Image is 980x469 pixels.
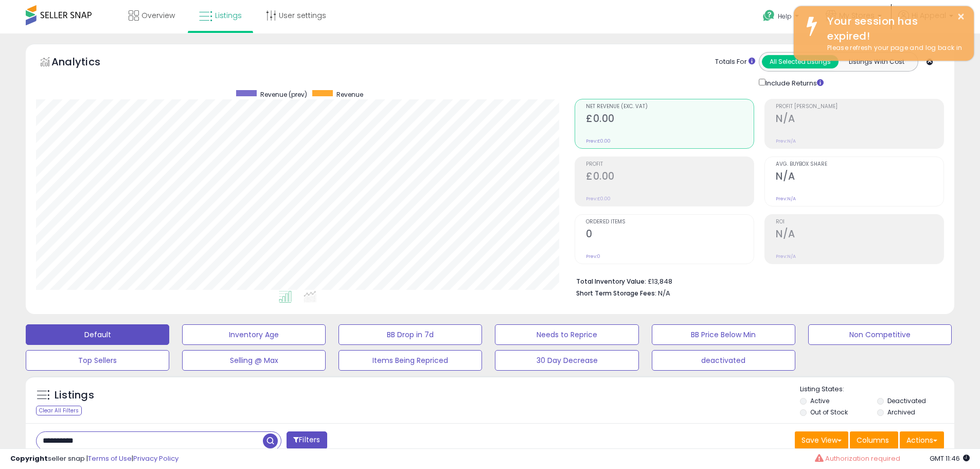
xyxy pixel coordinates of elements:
[887,396,926,405] label: Deactivated
[751,77,836,89] div: Include Returns
[287,431,327,449] button: Filters
[776,196,796,202] small: Prev: N/A
[776,104,943,110] span: Profit [PERSON_NAME]
[957,10,965,23] button: ×
[586,219,754,225] span: Ordered Items
[776,253,796,259] small: Prev: N/A
[715,57,755,67] div: Totals For
[808,324,952,345] button: Non Competitive
[652,350,795,371] button: deactivated
[776,162,943,167] span: Avg. Buybox Share
[778,12,792,21] span: Help
[26,350,169,371] button: Top Sellers
[586,228,754,242] h2: 0
[10,454,48,463] strong: Copyright
[26,324,169,345] button: Default
[576,289,656,298] b: Short Term Storage Fees:
[762,55,839,68] button: All Selected Listings
[586,162,754,167] span: Profit
[182,350,326,371] button: Selling @ Max
[51,55,120,72] h5: Analytics
[586,113,754,127] h2: £0.00
[576,274,936,287] li: £13,848
[776,113,943,127] h2: N/A
[850,431,898,449] button: Columns
[586,104,754,110] span: Net Revenue (Exc. VAT)
[810,396,829,405] label: Active
[586,253,600,259] small: Prev: 0
[10,454,179,464] div: seller snap | |
[36,406,82,415] div: Clear All Filters
[930,454,970,463] span: 2025-08-12 11:46 GMT
[260,90,307,99] span: Revenue (prev)
[55,388,94,403] h5: Listings
[838,55,915,68] button: Listings With Cost
[800,385,954,394] p: Listing States:
[887,408,915,416] label: Archived
[133,454,179,463] a: Privacy Policy
[336,90,363,99] span: Revenue
[586,170,754,184] h2: £0.00
[762,9,775,22] i: Get Help
[900,431,944,449] button: Actions
[810,408,848,416] label: Out of Stock
[755,2,809,33] a: Help
[652,324,795,345] button: BB Price Below Min
[776,219,943,225] span: ROI
[776,228,943,242] h2: N/A
[586,196,611,202] small: Prev: £0.00
[141,10,175,21] span: Overview
[819,43,966,53] div: Please refresh your page and log back in
[819,14,966,43] div: Your session has expired!
[776,138,796,144] small: Prev: N/A
[576,277,646,286] b: Total Inventory Value:
[795,431,848,449] button: Save View
[776,170,943,184] h2: N/A
[658,288,670,298] span: N/A
[182,324,326,345] button: Inventory Age
[215,10,242,21] span: Listings
[857,435,889,445] span: Columns
[88,454,132,463] a: Terms of Use
[586,138,611,144] small: Prev: £0.00
[338,324,482,345] button: BB Drop in 7d
[495,350,638,371] button: 30 Day Decrease
[338,350,482,371] button: Items Being Repriced
[495,324,638,345] button: Needs to Reprice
